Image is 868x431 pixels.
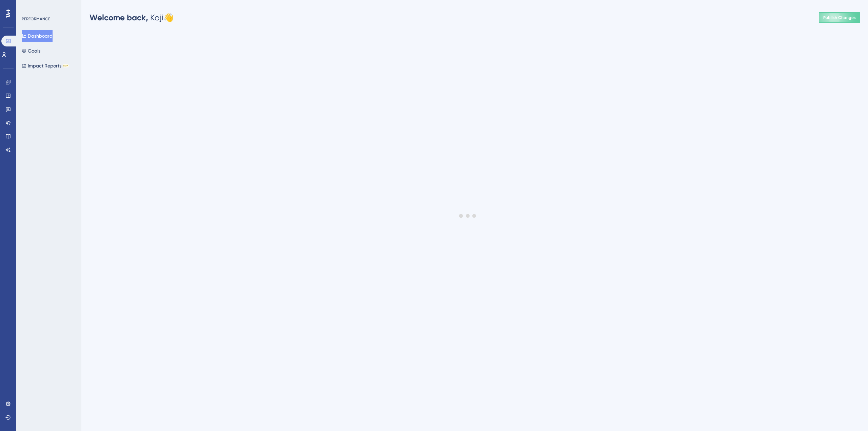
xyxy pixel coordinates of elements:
button: Dashboard [22,30,53,42]
button: Publish Changes [819,12,860,23]
span: Publish Changes [823,15,856,20]
div: BETA [63,64,69,67]
button: Impact ReportsBETA [22,60,69,72]
div: Koji 👋 [90,12,174,23]
div: PERFORMANCE [22,16,50,22]
button: Goals [22,45,40,57]
span: Welcome back, [90,13,148,22]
